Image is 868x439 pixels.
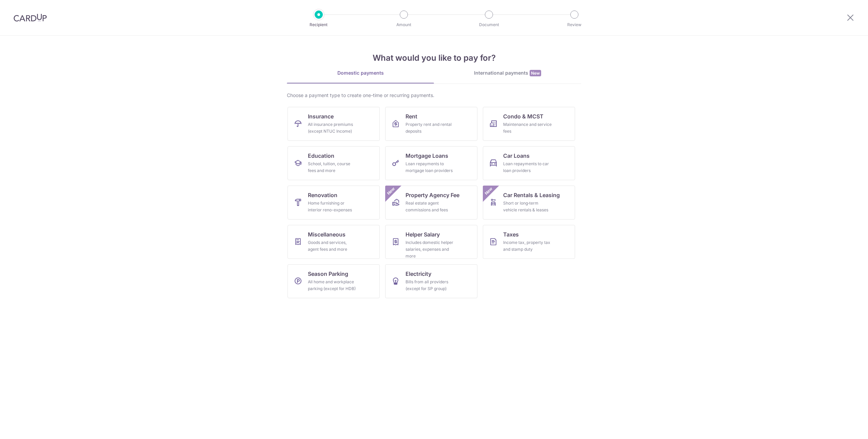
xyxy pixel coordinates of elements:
a: Helper SalaryIncludes domestic helper salaries, expenses and more [385,225,477,259]
a: MiscellaneousGoods and services, agent fees and more [288,225,380,259]
span: Rent [406,112,417,120]
p: Document [464,21,514,28]
a: TaxesIncome tax, property tax and stamp duty [483,225,575,259]
a: InsuranceAll insurance premiums (except NTUC Income) [288,107,380,141]
span: New [530,70,541,76]
div: All home and workplace parking (except for HDB) [308,279,357,292]
a: RentProperty rent and rental deposits [385,107,477,141]
div: School, tuition, course fees and more [308,160,357,174]
p: Amount [379,21,429,28]
div: Includes domestic helper salaries, expenses and more [406,239,454,260]
div: Property rent and rental deposits [406,121,454,135]
div: Home furnishing or interior reno-expenses [308,200,357,213]
span: New [483,186,494,197]
span: Electricity [406,270,431,278]
div: Bills from all providers (except for SP group) [406,279,454,292]
div: Loan repayments to car loan providers [503,160,552,174]
img: CardUp [14,14,47,22]
span: Renovation [308,191,337,199]
a: ElectricityBills from all providers (except for SP group) [385,264,477,298]
span: Miscellaneous [308,230,346,238]
div: Real estate agent commissions and fees [406,200,454,213]
span: Education [308,152,334,160]
div: International payments [434,70,581,77]
span: Car Rentals & Leasing [503,191,560,199]
span: Mortgage Loans [406,152,448,160]
a: EducationSchool, tuition, course fees and more [288,146,380,180]
span: Insurance [308,112,334,120]
span: Car Loans [503,152,530,160]
div: Loan repayments to mortgage loan providers [406,160,454,174]
span: Season Parking [308,270,348,278]
a: Car LoansLoan repayments to car loan providers [483,146,575,180]
a: Property Agency FeeReal estate agent commissions and feesNew [385,186,477,220]
div: Income tax, property tax and stamp duty [503,239,552,253]
a: Condo & MCSTMaintenance and service fees [483,107,575,141]
a: Mortgage LoansLoan repayments to mortgage loan providers [385,146,477,180]
div: Choose a payment type to create one-time or recurring payments. [287,92,581,99]
span: Property Agency Fee [406,191,459,199]
div: Short or long‑term vehicle rentals & leases [503,200,552,213]
div: Maintenance and service fees [503,121,552,135]
iframe: Opens a widget where you can find more information [824,419,861,436]
p: Recipient [294,21,344,28]
a: Car Rentals & LeasingShort or long‑term vehicle rentals & leasesNew [483,186,575,220]
h4: What would you like to pay for? [287,52,581,64]
div: Goods and services, agent fees and more [308,239,357,253]
div: All insurance premiums (except NTUC Income) [308,121,357,135]
span: New [386,186,397,197]
p: Review [549,21,599,28]
a: RenovationHome furnishing or interior reno-expenses [288,186,380,220]
span: Condo & MCST [503,112,544,120]
span: Taxes [503,230,519,238]
div: Domestic payments [287,70,434,76]
a: Season ParkingAll home and workplace parking (except for HDB) [288,264,380,298]
span: Helper Salary [406,230,440,238]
